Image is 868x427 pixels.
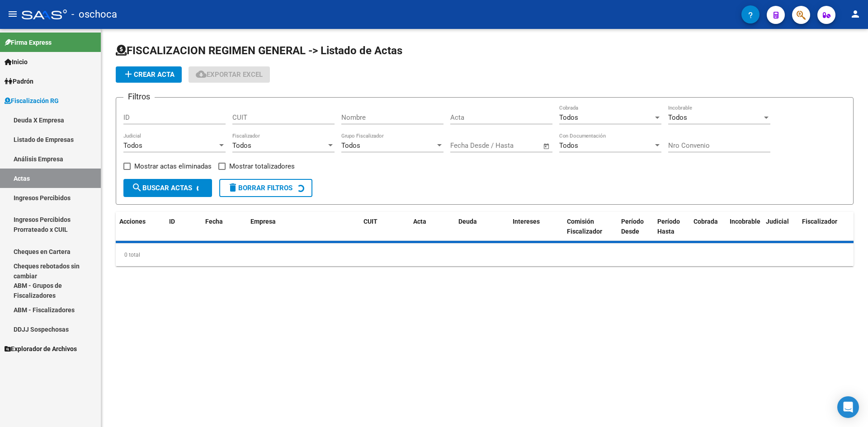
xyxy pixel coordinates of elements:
span: Fiscalización RG [5,96,59,106]
span: Período Hasta [657,218,680,235]
button: Borrar Filtros [219,179,312,197]
datatable-header-cell: Intereses [509,212,563,242]
span: Todos [559,113,578,122]
span: Deuda [458,218,477,225]
button: Exportar EXCEL [189,66,270,83]
span: Cobrada [693,218,718,225]
mat-icon: add [123,69,134,80]
span: Buscar Actas [132,184,192,192]
mat-icon: delete [227,182,238,193]
span: Acta [413,218,426,225]
datatable-header-cell: CUIT [360,212,410,242]
span: Todos [232,141,251,150]
datatable-header-cell: Comisión Fiscalizador [563,212,618,242]
mat-icon: menu [7,9,18,19]
span: Todos [123,141,142,150]
span: Fecha [205,218,223,225]
span: Exportar EXCEL [196,70,263,79]
datatable-header-cell: Acciones [116,212,165,242]
span: Judicial [766,218,789,225]
datatable-header-cell: Cobrada [690,212,726,242]
span: Explorador de Archivos [5,344,77,354]
input: Fecha inicio [450,141,487,150]
span: Mostrar totalizadores [229,161,295,172]
span: Inicio [5,57,28,67]
span: Período Desde [621,218,644,235]
button: Buscar Actas [123,179,212,197]
span: FISCALIZACION REGIMEN GENERAL -> Listado de Actas [116,44,402,57]
h3: Filtros [123,90,155,103]
datatable-header-cell: Acta [410,212,455,242]
span: Todos [559,141,578,150]
datatable-header-cell: Fecha [202,212,247,242]
span: Fiscalizador [802,218,837,225]
span: Borrar Filtros [227,184,292,192]
datatable-header-cell: Empresa [247,212,360,242]
div: Open Intercom Messenger [837,396,859,418]
datatable-header-cell: Fiscalizador [798,212,866,242]
span: Acciones [119,218,146,225]
datatable-header-cell: ID [165,212,202,242]
datatable-header-cell: Incobrable [726,212,762,242]
datatable-header-cell: Deuda [455,212,509,242]
datatable-header-cell: Período Desde [618,212,654,242]
button: Crear Acta [116,66,182,83]
span: Empresa [250,218,276,225]
datatable-header-cell: Judicial [762,212,798,242]
button: Open calendar [542,141,552,151]
span: Firma Express [5,38,52,47]
span: Incobrable [730,218,760,225]
div: 0 total [116,244,854,266]
span: ID [169,218,175,225]
span: Intereses [513,218,540,225]
span: Crear Acta [123,70,175,79]
input: Fecha fin [495,141,539,150]
mat-icon: person [850,9,861,19]
span: Todos [341,141,360,150]
span: Todos [668,113,687,122]
datatable-header-cell: Período Hasta [654,212,690,242]
span: Mostrar actas eliminadas [134,161,212,172]
mat-icon: search [132,182,142,193]
span: Padrón [5,76,33,86]
mat-icon: cloud_download [196,69,207,80]
span: - oschoca [71,5,117,24]
span: Comisión Fiscalizador [567,218,602,235]
span: CUIT [363,218,377,225]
